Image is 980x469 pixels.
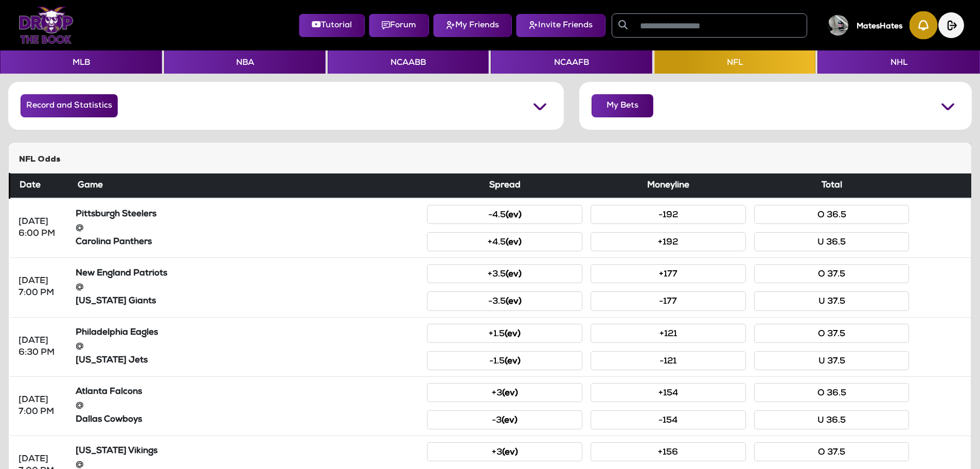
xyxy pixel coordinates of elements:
button: +192 [591,232,746,251]
small: (ev) [506,238,522,247]
img: User [828,15,848,36]
th: Date [10,173,72,199]
button: -177 [591,291,746,310]
button: U 37.5 [754,351,910,370]
strong: Atlanta Falcons [76,388,142,396]
button: Forum [369,14,429,37]
strong: New England Patriots [76,269,167,278]
th: Game [72,173,423,199]
button: O 36.5 [754,205,910,224]
h5: MatesHates [857,22,902,31]
button: Record and Statistics [21,94,118,117]
button: NCAAFB [491,50,652,74]
div: @ [76,400,419,412]
div: @ [76,222,419,234]
button: My Friends [433,14,512,37]
button: O 36.5 [754,383,910,402]
button: -1.5(ev) [427,351,582,370]
button: +177 [591,264,746,283]
th: Moneyline [586,173,750,199]
button: Tutorial [299,14,365,37]
th: Total [750,173,914,199]
button: +154 [591,383,746,402]
strong: Pittsburgh Steelers [76,210,156,219]
button: NBA [164,50,325,74]
small: (ev) [505,357,521,366]
button: NCAABB [328,50,489,74]
strong: [US_STATE] Giants [76,297,156,306]
small: (ev) [502,389,518,398]
strong: Dallas Cowboys [76,415,142,424]
small: (ev) [506,211,522,220]
button: U 36.5 [754,410,910,429]
div: @ [76,282,419,293]
button: O 37.5 [754,324,910,343]
button: +121 [591,324,746,343]
button: +3(ev) [427,442,582,461]
button: -121 [591,351,746,370]
strong: [US_STATE] Jets [76,356,148,365]
div: [DATE] 6:00 PM [19,216,63,240]
small: (ev) [505,330,521,339]
button: -4.5(ev) [427,205,582,224]
button: +156 [591,442,746,461]
div: [DATE] 7:00 PM [19,394,63,418]
button: U 36.5 [754,232,910,251]
button: My Bets [592,94,653,117]
div: [DATE] 6:30 PM [19,335,63,359]
img: Logo [19,7,74,44]
button: +3(ev) [427,383,582,402]
button: -154 [591,410,746,429]
small: (ev) [506,270,522,279]
small: (ev) [502,416,518,425]
button: +1.5(ev) [427,324,582,343]
button: +4.5(ev) [427,232,582,251]
img: Notification [910,11,938,40]
strong: [US_STATE] Vikings [76,447,157,456]
div: [DATE] 7:00 PM [19,275,63,299]
button: Invite Friends [516,14,605,37]
th: Spread [423,173,586,199]
button: O 37.5 [754,442,910,461]
strong: Philadelphia Eagles [76,328,158,337]
button: -192 [591,205,746,224]
h5: NFL Odds [19,155,961,165]
small: (ev) [502,448,518,457]
button: -3.5(ev) [427,291,582,310]
strong: Carolina Panthers [76,238,152,247]
button: U 37.5 [754,291,910,310]
div: @ [76,341,419,353]
button: +3.5(ev) [427,264,582,283]
button: -3(ev) [427,410,582,429]
button: O 37.5 [754,264,910,283]
button: NHL [817,50,979,74]
button: NFL [654,50,815,74]
small: (ev) [506,298,522,306]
